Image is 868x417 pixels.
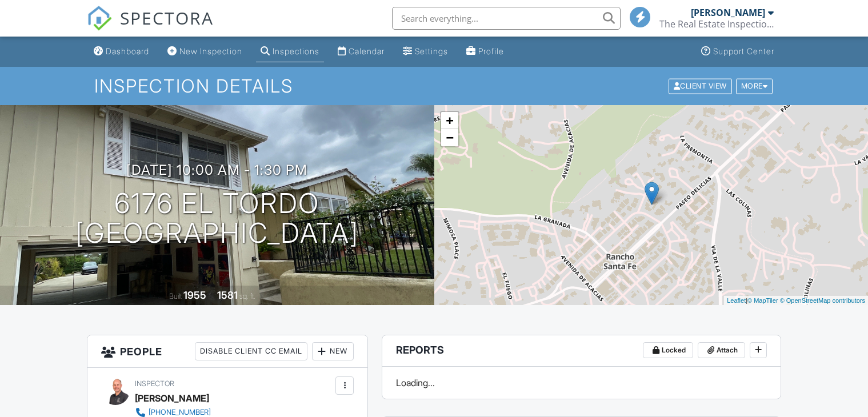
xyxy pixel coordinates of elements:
[441,112,458,129] a: Zoom in
[120,6,214,30] span: SPECTORA
[659,18,774,30] div: The Real Estate Inspection Company
[75,189,359,249] h1: 6176 El Tordo [GEOGRAPHIC_DATA]
[462,41,509,62] a: Profile
[415,46,448,56] div: Settings
[87,15,214,39] a: SPECTORA
[697,41,779,62] a: Support Center
[392,7,621,30] input: Search everything...
[273,46,319,56] div: Inspections
[87,335,367,368] h3: People
[724,296,868,306] div: |
[441,129,458,146] a: Zoom out
[89,41,154,62] a: Dashboard
[149,408,211,417] div: [PHONE_NUMBER]
[398,41,453,62] a: Settings
[217,289,238,301] div: 1581
[780,297,865,304] a: © OpenStreetMap contributors
[736,78,773,94] div: More
[667,81,735,90] a: Client View
[747,297,778,304] a: © MapTiler
[333,41,389,62] a: Calendar
[312,342,354,360] div: New
[126,162,307,178] h3: [DATE] 10:00 am - 1:30 pm
[349,46,385,56] div: Calendar
[94,76,774,96] h1: Inspection Details
[727,297,746,304] a: Leaflet
[135,379,174,388] span: Inspector
[135,390,209,407] div: [PERSON_NAME]
[183,289,206,301] div: 1955
[87,6,112,31] img: The Best Home Inspection Software - Spectora
[163,41,247,62] a: New Inspection
[478,46,504,56] div: Profile
[179,46,242,56] div: New Inspection
[669,78,732,94] div: Client View
[106,46,149,56] div: Dashboard
[256,41,324,62] a: Inspections
[239,292,255,300] span: sq. ft.
[713,46,774,56] div: Support Center
[169,292,182,300] span: Built
[691,7,765,18] div: [PERSON_NAME]
[195,342,307,360] div: Disable Client CC Email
